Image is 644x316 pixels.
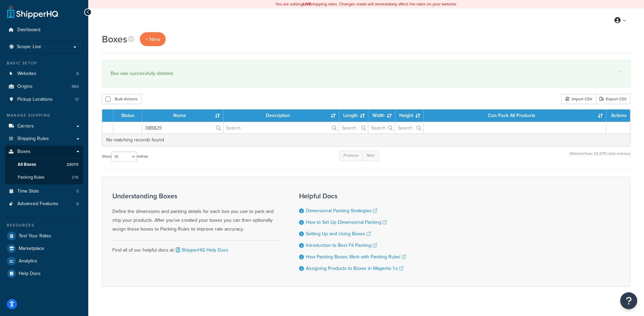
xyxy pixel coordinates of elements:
span: Help Docs [19,271,41,277]
input: Search [368,122,395,134]
b: LIVE [303,1,311,7]
button: Bulk Actions [102,94,142,104]
li: Time Slots [5,185,83,198]
a: Introduction to Best Fit Packing [306,242,377,249]
span: Websites [17,71,36,77]
li: Boxes [5,145,83,184]
span: 276 [72,175,78,180]
h3: Understanding Boxes [112,192,282,200]
input: Search [223,122,339,134]
li: Pickup Locations [5,93,83,106]
li: Websites [5,67,83,80]
li: Advanced Features [5,198,83,210]
input: Search [339,122,368,134]
span: All Boxes [18,162,36,167]
span: Packing Rules [18,175,44,180]
a: ShipperHQ Help Docs [174,246,228,254]
div: (filtered from 23,075 total entries) [570,150,630,164]
a: Boxes [5,145,83,158]
a: Advanced Features 8 [5,198,83,210]
a: Assigning Products to Boxes in Magento 1.x [306,265,403,272]
span: Test Your Rates [19,233,51,239]
span: Shipping Rules [17,136,49,142]
label: Show entries [102,152,148,162]
div: Resources [5,222,83,228]
a: Test Your Rates [5,230,83,242]
a: × [619,69,622,74]
th: Name : activate to sort column ascending [142,110,223,122]
a: How Packing Boxes Work with Packing Rules [306,253,406,260]
a: Analytics [5,255,83,267]
span: Time Slots [17,189,39,194]
div: Define the dimensions and packing details for each box you use to pack and ship your products. Af... [112,192,282,234]
span: Carriers [17,123,34,129]
a: Shipping Rules [5,133,83,145]
li: All Boxes [5,158,83,171]
th: Actions [606,110,630,122]
span: Boxes [17,149,31,155]
div: Import CSV [561,94,596,104]
div: Box was successfully deleted. [111,69,622,78]
span: 12 [75,97,79,102]
a: Export CSV [596,94,630,104]
span: 8 [76,71,79,77]
a: ShipperHQ Home [7,5,58,19]
h3: Helpful Docs [299,192,406,200]
span: + New [145,35,160,43]
span: Analytics [19,258,37,264]
input: Search [395,122,423,134]
h1: Boxes [102,33,127,46]
a: Previous [339,151,363,161]
th: Can Pack All Products : activate to sort column ascending [424,110,606,122]
select: Showentries [111,152,137,162]
a: + New [140,32,166,46]
th: Width : activate to sort column ascending [368,110,395,122]
th: Height : activate to sort column ascending [395,110,424,122]
th: Status [113,110,142,122]
div: Find all of our helpful docs at: [112,240,282,255]
div: Manage Shipping [5,113,83,118]
span: 23075 [67,162,78,167]
a: Time Slots 5 [5,185,83,198]
a: Packing Rules 276 [5,171,83,184]
span: Marketplace [19,246,44,252]
div: Basic Setup [5,60,83,66]
a: Marketplace [5,242,83,255]
li: Origins [5,80,83,93]
a: Origins 860 [5,80,83,93]
span: Scope: Live [17,44,41,50]
a: Setting Up and Using Boxes [306,230,371,237]
a: How to Set Up Dimensional Packing [306,219,387,226]
a: Websites 8 [5,67,83,80]
li: Packing Rules [5,171,83,184]
a: All Boxes 23075 [5,158,83,171]
a: Dashboard [5,24,83,36]
span: Pickup Locations [17,97,53,102]
td: No matching records found [102,134,630,146]
span: Origins [17,84,33,90]
span: 860 [72,84,79,90]
a: Next [362,151,379,161]
span: Dashboard [17,27,40,33]
a: Help Docs [5,268,83,280]
a: Dimensional Packing Strategies [306,207,377,214]
a: Pickup Locations 12 [5,93,83,106]
input: Search [142,122,223,134]
button: Open Resource Center [620,292,637,309]
span: 8 [76,201,79,207]
a: Carriers [5,120,83,133]
th: Length : activate to sort column ascending [339,110,368,122]
th: Description : activate to sort column ascending [223,110,339,122]
span: Advanced Features [17,201,58,207]
span: 5 [76,189,79,194]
